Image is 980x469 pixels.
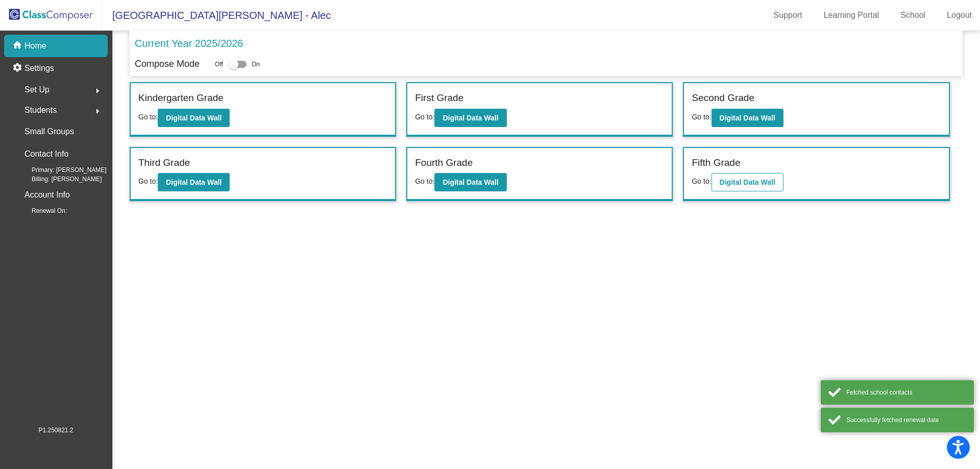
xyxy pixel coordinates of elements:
label: Fifth Grade [692,156,740,170]
button: Digital Data Wall [158,173,230,191]
label: Second Grade [692,91,754,106]
p: Contact Info [24,147,68,161]
label: Fourth Grade [415,156,473,170]
b: Digital Data Wall [720,114,775,122]
mat-icon: settings [12,62,24,75]
span: Renewal On: [15,206,67,215]
a: Logout [939,7,980,23]
mat-icon: home [12,40,24,52]
span: Go to: [138,177,158,185]
button: Digital Data Wall [434,173,506,191]
p: Compose Mode [135,57,200,71]
b: Digital Data Wall [166,178,222,186]
button: Digital Data Wall [712,109,783,127]
b: Digital Data Wall [166,114,222,122]
span: Go to: [415,177,434,185]
p: Home [24,40,46,52]
span: On [252,60,260,69]
span: Go to: [692,113,711,121]
span: Go to: [138,113,158,121]
span: Set Up [24,83,50,97]
p: Current Year 2025/2026 [135,36,243,51]
button: Digital Data Wall [712,173,783,191]
span: Students [24,103,57,117]
p: Settings [24,62,54,75]
span: Off [215,60,223,69]
mat-icon: arrow_right [91,85,104,97]
span: Go to: [692,177,711,185]
div: Fetched school contacts [846,388,966,397]
button: Digital Data Wall [434,109,506,127]
p: Small Groups [24,125,74,139]
span: Billing: [PERSON_NAME] [15,175,102,184]
b: Digital Data Wall [443,114,498,122]
span: Go to: [415,113,434,121]
label: First Grade [415,91,463,106]
button: Digital Data Wall [158,109,230,127]
mat-icon: arrow_right [91,105,104,117]
label: Kindergarten Grade [138,91,224,106]
p: Account Info [24,188,70,202]
span: [GEOGRAPHIC_DATA][PERSON_NAME] - Alec [102,7,331,23]
label: Third Grade [138,156,190,170]
a: School [892,7,934,23]
span: Primary: [PERSON_NAME] [15,165,107,175]
b: Digital Data Wall [720,178,775,186]
b: Digital Data Wall [443,178,498,186]
div: Successfully fetched renewal date [846,415,966,425]
a: Learning Portal [816,7,888,23]
a: Support [766,7,811,23]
